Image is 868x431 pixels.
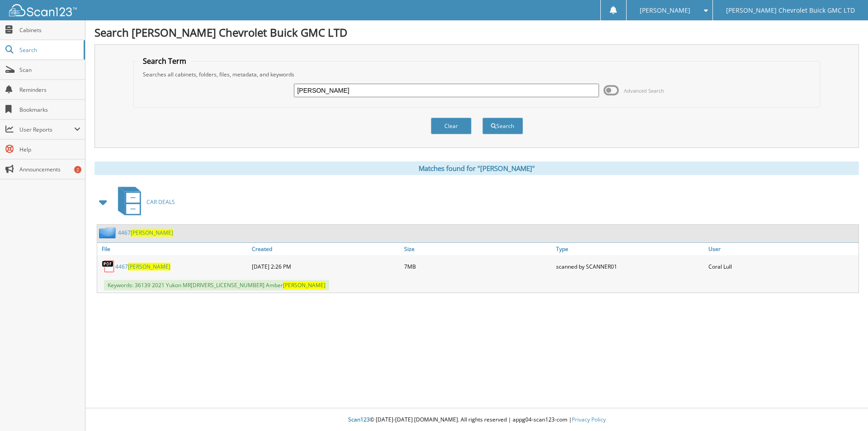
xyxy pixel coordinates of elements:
[97,243,250,255] a: File
[74,166,81,173] div: 2
[94,25,859,40] h1: Search [PERSON_NAME] Chevrolet Buick GMC LTD
[19,46,79,54] span: Search
[19,106,80,114] span: Bookmarks
[19,66,80,74] span: Scan
[283,281,325,289] span: [PERSON_NAME]
[726,8,855,13] span: [PERSON_NAME] Chevrolet Buick GMC LTD
[138,71,816,78] div: Searches all cabinets, folders, files, metadata, and keywords
[402,257,554,275] div: 7MB
[118,229,173,237] a: 4467[PERSON_NAME]
[250,257,402,275] div: [DATE] 2:26 PM
[85,409,868,431] div: © [DATE]-[DATE] [DOMAIN_NAME]. All rights reserved | appg04-scan123-com |
[706,243,859,255] a: User
[19,166,80,173] span: Announcements
[706,257,859,275] div: Coral Lull
[19,146,80,153] span: Help
[19,126,74,133] span: User Reports
[102,260,115,273] img: PDF.png
[146,198,175,206] span: CAR DEALS
[138,56,191,66] legend: Search Term
[19,26,80,34] span: Cabinets
[482,118,523,134] button: Search
[104,280,329,290] span: Keywords: 36139 2021 Yukon MR[DRIVERS_LICENSE_NUMBER] Amber
[624,87,664,94] span: Advanced Search
[131,229,173,237] span: [PERSON_NAME]
[115,263,170,270] a: 4467[PERSON_NAME]
[128,263,170,270] span: [PERSON_NAME]
[572,416,606,423] a: Privacy Policy
[402,243,554,255] a: Size
[554,257,706,275] div: scanned by SCANNER01
[99,227,118,238] img: folder2.png
[431,118,472,134] button: Clear
[348,416,370,423] span: Scan123
[554,243,706,255] a: Type
[94,161,859,175] div: Matches found for "[PERSON_NAME]"
[9,4,77,16] img: scan123-logo-white.svg
[640,8,690,13] span: [PERSON_NAME]
[19,86,80,94] span: Reminders
[113,184,175,220] a: CAR DEALS
[250,243,402,255] a: Created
